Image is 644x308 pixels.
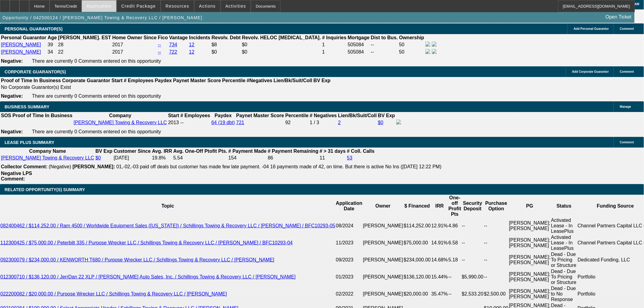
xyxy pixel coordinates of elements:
td: 505084 [348,41,370,48]
th: Status [551,195,577,217]
td: 86 [268,155,319,161]
button: Actions [194,0,220,12]
a: [PERSON_NAME] [1,49,41,54]
td: $0 [211,49,241,55]
span: 01,-02,-03 paid off deals but customer has made few late payment. -04 16 payments made of 42, on ... [116,164,441,169]
span: There are currently 0 Comments entered on this opportunity [32,58,161,64]
span: 2017 [112,42,123,47]
td: [PERSON_NAME] [363,285,404,303]
a: 734 [169,42,177,47]
a: 082400462 / $114,252.00 / Ram 4500 / Worldwide Equipment Sales ([US_STATE]) / Schillings Towing &... [0,223,335,228]
button: Application [82,0,116,12]
td: [PERSON_NAME] [363,268,404,285]
b: Lien/Bk/Suit/Coll [274,78,312,83]
td: 4.86 [448,217,462,234]
b: # Payment Made [229,149,267,154]
th: PG [509,195,551,217]
th: Proof of Time In Business [1,78,61,84]
th: Purchase Option [484,195,509,217]
b: Collector Comment: [1,164,47,169]
img: facebook-icon.png [425,49,430,54]
th: Application Date [336,195,363,217]
a: 53 [347,155,352,160]
span: PERSONAL GUARANTOR(S) [5,26,63,31]
td: 01/2023 [336,268,363,285]
b: Start [111,78,122,83]
td: 11/2023 [336,234,363,251]
a: 012300710 / $136,120.00 / JerrDan 22 XLP / [PERSON_NAME] Auto Sales, Inc. / Schillings Towing & R... [0,274,296,279]
td: $75,000.00 [403,234,431,251]
td: 22 [58,49,111,55]
a: [PERSON_NAME] Towing & Recovery LLC [1,155,94,160]
div: 92 [285,120,308,125]
td: [PERSON_NAME]; [PERSON_NAME] [509,268,551,285]
span: Application [86,4,111,9]
b: Mortgage [348,35,370,40]
b: Percentile [222,78,245,83]
td: [PERSON_NAME]; [PERSON_NAME] [509,251,551,268]
b: Avg. One-Off Ptofit Pts. [173,149,227,154]
span: Resources [166,4,189,9]
th: Owner [363,195,404,217]
b: # Coll. Calls [347,149,375,154]
th: Proof of Time In Business [12,113,73,119]
td: -- [484,251,509,268]
b: Personal Guarantor [1,35,46,40]
td: $114,252.00 [403,217,431,234]
td: 19.8% [152,155,172,161]
b: # > 31 days [320,149,346,154]
td: 11 [319,155,346,161]
a: 112300425 / $75,000.00 / Peterbilt 335 / Purpose Wrecker LLC / Schillings Towing & Recovery LLC /... [0,240,293,245]
b: Revolv. Debt [212,35,241,40]
b: Corporate Guarantor [62,78,110,83]
td: 505084 [348,49,370,55]
td: [PERSON_NAME]; [PERSON_NAME] [509,217,551,234]
b: Negative: [1,58,23,64]
b: BV Exp [313,78,331,83]
td: $234,000.00 [403,251,431,268]
b: # Employees [180,113,210,118]
button: Resources [161,0,194,12]
a: 12 [189,42,194,47]
div: 1 / 3 [310,120,337,125]
td: 12.91% [431,217,448,234]
b: Company [109,113,131,118]
td: 14.68% [431,251,448,268]
a: [PERSON_NAME] [1,42,41,47]
th: IRR [431,195,448,217]
span: BUSINESS SUMMARY [5,104,49,109]
b: Start [168,113,179,118]
td: 34 [47,49,57,55]
td: 09/2023 [336,251,363,268]
td: 14.91% [431,234,448,251]
td: 50 [399,41,425,48]
b: Paynet Master Score [173,78,221,83]
td: $5,990.00 [461,268,484,285]
td: -- [484,268,509,285]
span: There are currently 0 Comments entered on this opportunity [32,129,161,134]
span: Comment [620,70,634,73]
td: $0 [242,41,321,48]
span: CORPORATE GUARANTOR(S) [5,69,66,74]
b: Negative: [1,129,23,134]
b: Revolv. HELOC [MEDICAL_DATA]. [242,35,321,40]
span: Opportunity / 042500124 / [PERSON_NAME] Towing & Recovery LLC / [PERSON_NAME] [2,15,202,20]
a: 022200082 / $20,000.00 / Purpose Wrecker LLC / Schillings Towing & Recovery LLC / [PERSON_NAME] [0,291,227,296]
b: Vantage [169,35,188,40]
b: # Payment Remaining [268,149,318,154]
a: -- [158,49,161,54]
b: BV Exp [95,149,112,154]
b: # Negatives [310,113,337,118]
b: Paydex [155,78,172,83]
span: Manage [620,105,631,108]
a: 721 [236,120,244,125]
b: Paydex [215,113,232,118]
b: Incidents [189,35,210,40]
td: 2013 [168,119,179,126]
a: 2 [338,120,341,125]
td: 1 [322,41,347,48]
td: $20,000.00 [403,285,431,303]
td: -- [448,268,462,285]
td: 39 [47,41,57,48]
td: -- [461,234,484,251]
